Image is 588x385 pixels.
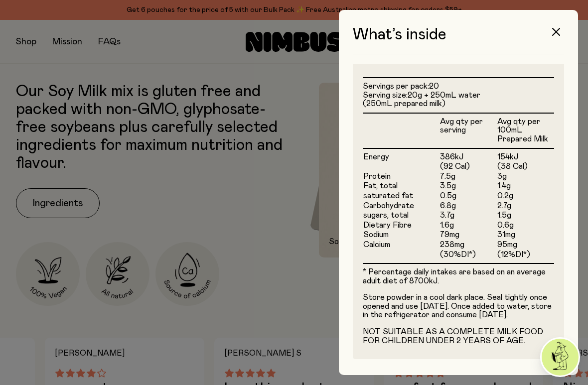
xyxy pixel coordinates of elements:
[497,191,554,201] td: 0.2g
[429,82,439,90] span: 20
[440,240,497,250] td: 238mg
[497,250,554,263] td: (12%DI*)
[440,113,497,148] th: Avg qty per serving
[440,148,497,162] td: 386kJ
[497,201,554,211] td: 2.7g
[542,339,579,376] img: agent
[440,230,497,240] td: 79mg
[363,293,554,320] p: Store powder in a cool dark place. Seal tightly once opened and use [DATE]. Once added to water, ...
[353,26,564,54] h3: What’s inside
[440,181,497,191] td: 3.5g
[497,181,554,191] td: 1.4g
[497,221,554,231] td: 0.6g
[440,221,497,231] td: 1.6g
[363,91,480,108] span: 20g + 250mL water (250mL prepared milk)
[497,148,554,162] td: 154kJ
[497,230,554,240] td: 31mg
[363,231,389,239] span: Sodium
[440,211,497,221] td: 3.7g
[440,172,497,182] td: 7.5g
[440,191,497,201] td: 0.5g
[363,82,554,91] li: Servings per pack:
[363,268,554,285] p: * Percentage daily intakes are based on an average adult diet of 8700kJ.
[497,211,554,221] td: 1.5g
[497,113,554,148] th: Avg qty per 100mL Prepared Milk
[363,91,554,109] li: Serving size:
[363,328,554,345] p: NOT SUITABLE AS A COMPLETE MILK FOOD FOR CHILDREN UNDER 2 YEARS OF AGE.
[363,202,414,210] span: Carbohydrate
[440,250,497,263] td: (30%DI*)
[497,240,554,250] td: 95mg
[497,172,554,182] td: 3g
[363,241,390,249] span: Calcium
[363,182,398,190] span: Fat, total
[497,162,554,172] td: (38 Cal)
[363,192,413,200] span: saturated fat
[363,211,409,219] span: sugars, total
[440,201,497,211] td: 6.8g
[363,172,391,180] span: Protein
[440,162,497,172] td: (92 Cal)
[363,221,412,229] span: Dietary Fibre
[363,153,389,161] span: Energy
